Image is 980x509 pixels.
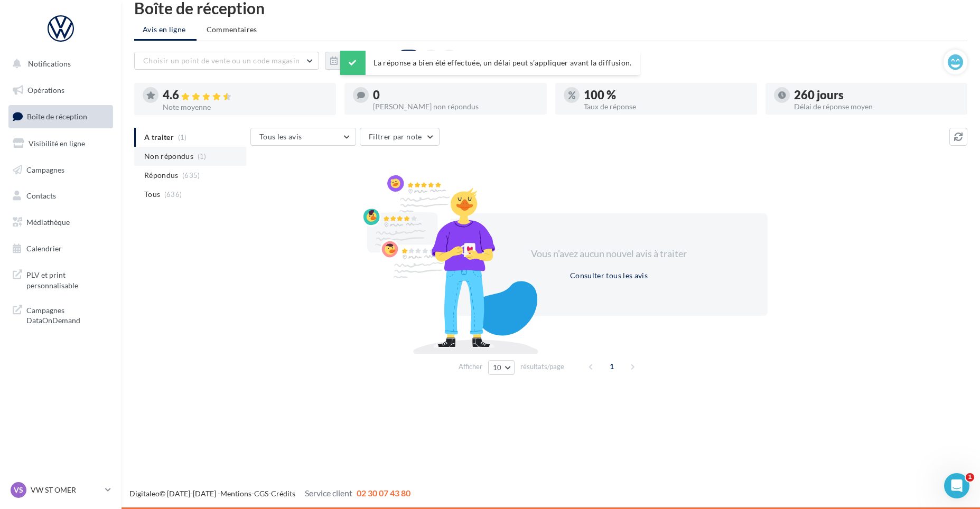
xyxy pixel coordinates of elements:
a: Médiathèque [6,211,115,233]
a: Visibilité en ligne [6,133,115,155]
span: Opérations [27,86,64,95]
button: Au total [325,52,389,70]
button: Filtrer par note [360,128,440,146]
span: Contacts [26,191,56,200]
span: 02 30 07 43 80 [357,488,410,498]
span: Non répondus [144,151,193,162]
div: Note moyenne [163,103,328,111]
div: Taux de réponse [584,103,749,110]
div: La réponse a bien été effectuée, un délai peut s’appliquer avant la diffusion. [340,51,640,75]
div: Délai de réponse moyen [794,103,959,110]
span: Campagnes DataOnDemand [26,303,109,326]
div: 0 [373,89,538,101]
span: Commentaires [207,24,257,35]
a: CGS [254,489,268,498]
a: Campagnes DataOnDemand [6,299,115,330]
iframe: Intercom live chat [944,473,969,498]
span: Tous [144,189,160,200]
button: Notifications [6,53,111,75]
div: [PERSON_NAME] non répondus [373,103,538,110]
span: Médiathèque [26,218,70,227]
span: Service client [305,488,352,498]
span: (1) [198,152,207,161]
span: Répondus [144,170,179,181]
a: Mentions [220,489,251,498]
span: Campagnes [26,165,64,174]
p: VW ST OMER [31,485,101,495]
a: Digitaleo [129,489,160,498]
span: © [DATE]-[DATE] - - - [129,489,410,498]
a: Calendrier [6,238,115,260]
span: résultats/page [520,362,564,372]
span: Calendrier [26,244,62,253]
span: 1 [966,473,974,482]
span: Boîte de réception [27,112,87,121]
span: (635) [182,171,200,180]
span: 1 [603,358,620,375]
a: Campagnes [6,159,115,181]
span: Notifications [28,59,71,68]
span: PLV et print personnalisable [26,268,109,290]
div: 260 jours [794,89,959,101]
a: Opérations [6,79,115,101]
span: Tous les avis [259,132,302,141]
button: Tous les avis [250,128,356,146]
button: 10 [488,360,515,375]
div: 100 % [584,89,749,101]
a: Contacts [6,185,115,207]
a: Boîte de réception [6,105,115,128]
div: Vous n'avez aucun nouvel avis à traiter [518,247,700,261]
div: Tous [395,50,423,72]
span: Choisir un point de vente ou un code magasin [143,56,300,65]
span: 10 [493,363,502,372]
button: Consulter tous les avis [566,269,652,282]
div: 4.6 [163,89,328,101]
a: Crédits [271,489,295,498]
span: Visibilité en ligne [29,139,85,148]
span: VS [14,485,23,495]
a: VS VW ST OMER [8,480,113,500]
span: (636) [164,190,182,199]
span: Afficher [459,362,482,372]
a: PLV et print personnalisable [6,263,115,295]
button: Choisir un point de vente ou un code magasin [134,52,319,70]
